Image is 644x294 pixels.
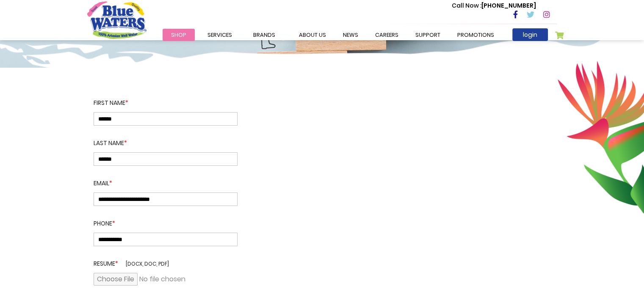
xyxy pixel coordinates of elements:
[94,99,238,112] label: First name
[334,29,367,41] a: News
[290,29,334,41] a: about us
[171,31,186,39] span: Shop
[94,206,238,233] label: Phone
[449,29,503,41] a: Promotions
[94,246,238,273] label: Resume
[367,29,407,41] a: careers
[557,60,644,214] img: career-intro-leaves.png
[452,1,536,10] p: [PHONE_NUMBER]
[452,1,481,10] span: Call Now :
[94,166,238,192] label: Email
[207,31,232,39] span: Services
[94,126,238,152] label: Last Name
[407,29,449,41] a: support
[512,28,548,41] a: login
[126,260,169,267] span: [docx, doc, pdf]
[87,1,146,38] a: store logo
[253,31,275,39] span: Brands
